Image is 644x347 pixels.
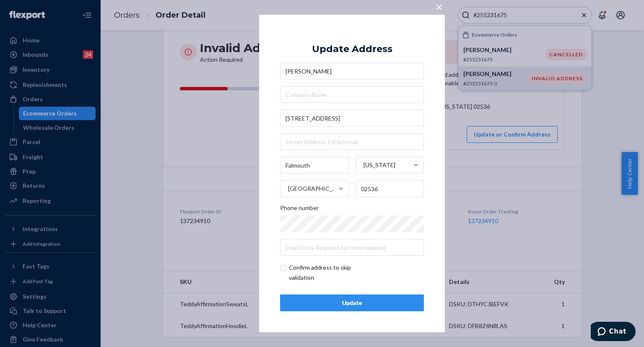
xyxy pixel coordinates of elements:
[591,322,636,343] iframe: Opens a widget where you can chat to one of our agents
[280,239,424,256] input: Email (Only Required for International)
[280,63,424,79] input: First & Last Name
[363,157,364,173] input: [US_STATE]
[288,184,338,193] div: [GEOGRAPHIC_DATA]
[280,294,424,311] button: Update
[287,299,417,307] div: Update
[356,180,424,197] input: ZIP Code
[280,86,424,103] input: Company Name
[280,133,424,150] input: Street Address 2 (Optional)
[287,180,288,197] input: [GEOGRAPHIC_DATA]
[280,157,349,173] input: City
[280,110,424,126] input: Street Address
[280,204,319,216] span: Phone number
[312,44,392,54] div: Update Address
[364,161,395,169] div: [US_STATE]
